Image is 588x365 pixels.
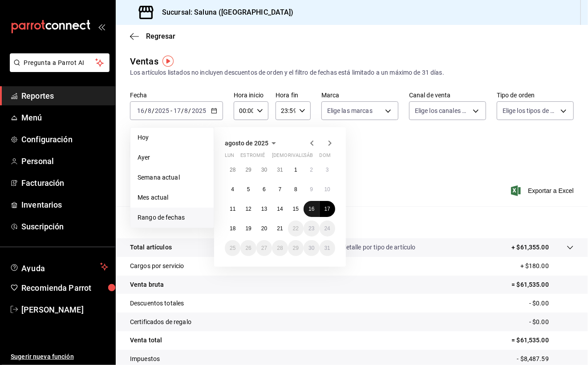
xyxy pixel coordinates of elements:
abbr: 27 de agosto de 2025 [261,245,267,251]
span: agosto de 2025 [225,140,268,147]
button: 14 de agosto de 2025 [272,201,288,217]
button: 26 de agosto de 2025 [240,240,256,256]
span: Hoy [138,133,207,142]
abbr: 5 de agosto de 2025 [247,186,250,193]
button: 31 de agosto de 2025 [320,240,335,256]
abbr: 3 de agosto de 2025 [326,167,329,173]
p: Impuestos [130,354,160,364]
abbr: 6 de agosto de 2025 [263,186,266,193]
abbr: 15 de agosto de 2025 [293,206,299,212]
abbr: 21 de agosto de 2025 [277,225,283,232]
span: Semana actual [138,173,207,182]
button: 30 de julio de 2025 [256,162,272,178]
abbr: 14 de agosto de 2025 [277,206,283,212]
span: Elige los tipos de orden [503,106,557,115]
button: 11 de agosto de 2025 [225,201,240,217]
button: 17 de agosto de 2025 [320,201,335,217]
abbr: sábado [304,152,313,162]
h3: Sucursal: Saluna ([GEOGRAPHIC_DATA]) [155,7,294,18]
abbr: 7 de agosto de 2025 [279,186,282,193]
abbr: 29 de julio de 2025 [245,167,251,173]
abbr: 2 de agosto de 2025 [310,167,313,173]
abbr: 29 de agosto de 2025 [293,245,299,251]
span: Elige los canales de venta [415,106,470,115]
abbr: 8 de agosto de 2025 [294,186,297,193]
button: 16 de agosto de 2025 [304,201,319,217]
input: -- [137,107,145,114]
button: 28 de julio de 2025 [225,162,240,178]
span: Ayuda [21,261,97,272]
p: Certificados de regalo [130,317,191,327]
abbr: 31 de agosto de 2025 [324,245,330,251]
abbr: miércoles [256,152,265,162]
button: Pregunta a Parrot AI [10,53,109,72]
span: / [189,107,191,114]
input: -- [147,107,152,114]
button: 12 de agosto de 2025 [240,201,256,217]
font: Recomienda Parrot [21,283,91,293]
span: / [145,107,147,114]
button: 3 de agosto de 2025 [320,162,335,178]
img: Marcador de información sobre herramientas [162,56,174,67]
abbr: 18 de agosto de 2025 [230,225,235,232]
p: - $0.00 [529,299,574,308]
button: 20 de agosto de 2025 [256,221,272,237]
input: -- [173,107,181,114]
button: Exportar a Excel [513,185,574,196]
abbr: 17 de agosto de 2025 [324,206,330,212]
button: 8 de agosto de 2025 [288,181,304,197]
span: Regresar [146,32,175,40]
span: - [170,107,172,114]
button: 6 de agosto de 2025 [256,181,272,197]
label: Tipo de orden [497,92,574,99]
abbr: 11 de agosto de 2025 [230,206,235,212]
button: 15 de agosto de 2025 [288,201,304,217]
button: 28 de agosto de 2025 [272,240,288,256]
span: / [181,107,184,114]
span: Ayer [138,153,207,162]
span: / [152,107,154,114]
font: Personal [21,156,54,166]
div: Ventas [130,55,158,68]
button: 1 de agosto de 2025 [288,162,304,178]
p: Venta bruta [130,280,164,289]
label: Fecha [130,92,223,99]
label: Hora fin [276,92,311,99]
button: 7 de agosto de 2025 [272,181,288,197]
abbr: 20 de agosto de 2025 [261,225,267,232]
button: 4 de agosto de 2025 [225,181,240,197]
abbr: 23 de agosto de 2025 [308,225,314,232]
font: Exportar a Excel [528,187,574,194]
abbr: 30 de agosto de 2025 [308,245,314,251]
button: 9 de agosto de 2025 [304,181,319,197]
span: Pregunta a Parrot AI [24,58,96,68]
abbr: 28 de agosto de 2025 [277,245,283,251]
p: - $0.00 [529,317,574,327]
button: Regresar [130,32,175,40]
abbr: 30 de julio de 2025 [261,167,267,173]
font: Reportes [21,91,54,100]
button: 29 de agosto de 2025 [288,240,304,256]
button: 23 de agosto de 2025 [304,221,319,237]
label: Hora inicio [234,92,269,99]
button: 13 de agosto de 2025 [256,201,272,217]
span: Rango de fechas [138,213,207,222]
a: Pregunta a Parrot AI [6,64,109,74]
div: Los artículos listados no incluyen descuentos de orden y el filtro de fechas está limitado a un m... [130,68,574,77]
font: Menú [21,113,42,122]
button: 18 de agosto de 2025 [225,221,240,237]
p: - $8,487.59 [517,354,574,364]
p: Descuentos totales [130,299,184,308]
button: 2 de agosto de 2025 [304,162,319,178]
abbr: viernes [288,152,312,162]
button: 5 de agosto de 2025 [240,181,256,197]
p: Cargos por servicio [130,261,184,271]
span: Elige las marcas [327,106,373,115]
abbr: 10 de agosto de 2025 [324,186,330,193]
button: 22 de agosto de 2025 [288,221,304,237]
label: Canal de venta [409,92,486,99]
abbr: 1 de agosto de 2025 [294,167,297,173]
button: 30 de agosto de 2025 [304,240,319,256]
font: [PERSON_NAME] [21,305,84,314]
abbr: 28 de julio de 2025 [230,167,235,173]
